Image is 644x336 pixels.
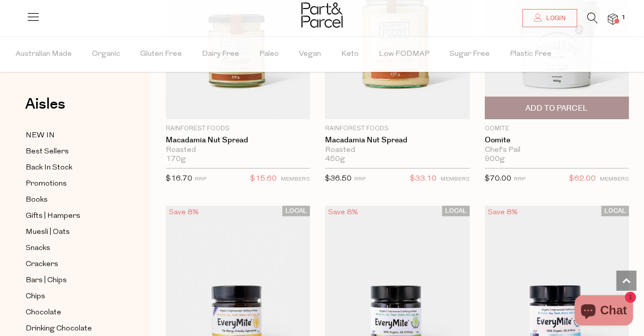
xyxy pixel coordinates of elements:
[26,194,117,206] a: Books
[354,177,366,182] small: RRP
[485,206,521,219] div: Save 8%
[325,175,352,183] span: $36.50
[26,259,58,271] span: Crackers
[601,206,629,216] span: LOCAL
[442,206,470,216] span: LOCAL
[92,37,120,72] span: Organic
[441,177,470,182] small: MEMBERS
[26,178,117,190] a: Promotions
[26,307,61,319] span: Chocolate
[26,130,55,142] span: NEW IN
[26,290,117,303] a: Chips
[299,37,321,72] span: Vegan
[166,175,192,183] span: $16.70
[485,175,511,183] span: $70.00
[325,155,345,164] span: 450g
[619,13,628,22] span: 1
[26,291,45,303] span: Chips
[26,178,67,190] span: Promotions
[26,226,117,238] a: Muesli | Oats
[166,136,310,145] a: Macadamia Nut Spread
[166,206,202,219] div: Save 8%
[544,14,566,23] span: Login
[26,274,117,287] a: Bars | Chips
[166,155,186,164] span: 170g
[195,177,206,182] small: RRP
[485,97,629,119] button: Add To Parcel
[250,173,277,186] span: $15.60
[202,37,239,72] span: Dairy Free
[608,14,618,24] a: 1
[379,37,430,72] span: Low FODMAP
[485,146,629,155] div: Chef's Pail
[485,155,505,164] span: 900g
[600,177,629,182] small: MEMBERS
[259,37,279,72] span: Paleo
[25,97,65,122] a: Aisles
[26,242,50,255] span: Snacks
[25,93,65,115] span: Aisles
[26,242,117,255] a: Snacks
[26,210,117,222] a: Gifts | Hampers
[166,146,310,155] div: Roasted
[325,136,469,145] a: Macadamia Nut Spread
[26,146,69,158] span: Best Sellers
[26,322,117,335] a: Drinking Chocolate
[410,173,437,186] span: $33.10
[26,226,70,238] span: Muesli | Oats
[140,37,182,72] span: Gluten Free
[26,258,117,271] a: Crackers
[522,9,577,27] a: Login
[281,177,310,182] small: MEMBERS
[282,206,310,216] span: LOCAL
[26,306,117,319] a: Chocolate
[341,37,359,72] span: Keto
[525,103,588,114] span: Add To Parcel
[325,124,469,133] p: Rainforest Foods
[450,37,490,72] span: Sugar Free
[26,129,117,142] a: NEW IN
[26,145,117,158] a: Best Sellers
[26,210,80,222] span: Gifts | Hampers
[325,146,469,155] div: Roasted
[485,124,629,133] p: Oomite
[26,162,72,174] span: Back In Stock
[26,161,117,174] a: Back In Stock
[572,295,636,328] inbox-online-store-chat: Shopify online store chat
[301,3,343,28] img: Part&Parcel
[26,194,48,206] span: Books
[166,124,310,133] p: Rainforest Foods
[514,177,525,182] small: RRP
[26,323,92,335] span: Drinking Chocolate
[485,136,629,145] a: Oomite
[325,206,361,219] div: Save 8%
[26,275,67,287] span: Bars | Chips
[569,173,596,186] span: $62.00
[16,37,72,72] span: Australian Made
[510,37,552,72] span: Plastic Free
